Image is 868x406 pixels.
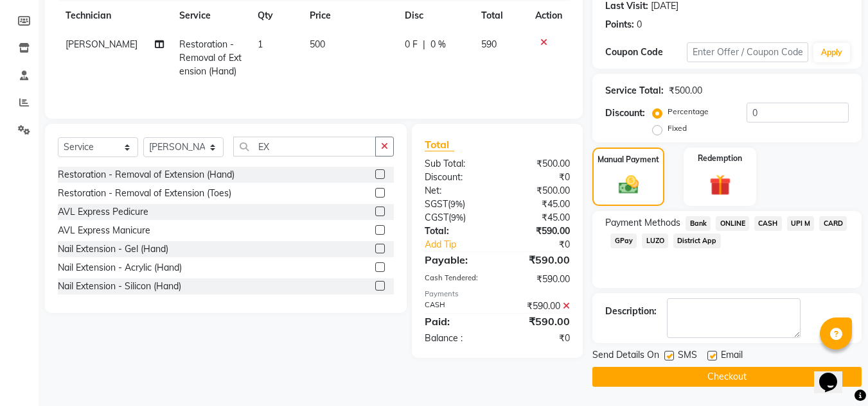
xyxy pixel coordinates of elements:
div: ₹590.00 [497,252,580,267]
div: ₹0 [497,171,580,184]
th: Total [474,1,528,30]
input: Search or Scan [233,137,376,156]
div: ₹590.00 [497,314,580,329]
div: AVL Express Pedicure [58,205,148,219]
span: CGST [425,212,448,223]
div: ₹590.00 [497,300,580,313]
label: Fixed [668,123,687,134]
span: [PERSON_NAME] [66,38,137,50]
span: GPay [610,233,637,248]
div: Nail Extension - Acrylic (Hand) [58,261,182,275]
span: | [423,38,425,51]
span: District App [673,233,721,248]
th: Service [172,1,250,30]
div: ₹0 [511,238,580,251]
div: Coupon Code [605,46,686,59]
span: 9% [451,212,463,223]
div: Payments [425,289,570,300]
span: CASH [754,216,782,231]
a: Add Tip [415,238,511,251]
button: Checkout [592,367,862,387]
span: 0 F [405,38,418,51]
span: Bank [686,216,711,231]
div: ₹500.00 [669,84,702,97]
th: Technician [58,1,172,30]
div: ₹500.00 [497,157,580,171]
th: Disc [397,1,474,30]
th: Qty [250,1,302,30]
div: Cash Tendered: [415,273,497,286]
div: Paid: [415,314,497,329]
img: _gift.svg [703,172,738,198]
span: Restoration - Removal of Extension (Hand) [179,38,242,77]
div: Restoration - Removal of Extension (Toes) [58,187,231,200]
span: 0 % [430,38,446,51]
th: Action [527,1,570,30]
div: Description: [605,305,657,318]
div: CASH [415,300,497,313]
div: Discount: [605,106,645,120]
span: UPI M [787,216,815,231]
div: ₹45.00 [497,211,580,224]
span: LUZO [642,233,668,248]
div: ( ) [415,211,497,224]
div: Sub Total: [415,157,497,171]
div: AVL Express Manicure [58,224,150,237]
div: Balance : [415,332,497,345]
div: Restoration - Removal of Extension (Hand) [58,168,235,182]
input: Enter Offer / Coupon Code [687,42,808,62]
img: _cash.svg [612,173,645,196]
div: ₹45.00 [497,198,580,211]
div: Points: [605,18,634,31]
span: ONLINE [716,216,749,231]
span: Payment Methods [605,216,680,230]
span: 9% [450,199,463,209]
div: ₹590.00 [497,273,580,286]
label: Percentage [668,106,709,117]
div: ₹0 [497,332,580,345]
div: Payable: [415,252,497,267]
span: CARD [819,216,847,231]
span: Send Details On [592,348,659,364]
th: Price [302,1,397,30]
div: ₹590.00 [497,224,580,238]
span: 500 [310,38,325,50]
div: Discount: [415,171,497,184]
div: Nail Extension - Silicon (Hand) [58,280,181,293]
div: ( ) [415,198,497,211]
div: Net: [415,184,497,198]
div: 0 [637,18,642,31]
div: Total: [415,224,497,238]
div: Nail Extension - Gel (Hand) [58,242,168,256]
button: Apply [813,43,850,62]
span: Total [425,138,454,151]
iframe: chat widget [814,355,855,393]
label: Redemption [698,153,742,164]
label: Manual Payment [598,154,659,165]
span: 590 [481,38,497,50]
div: Service Total: [605,84,664,97]
span: Email [721,348,743,364]
span: 1 [258,38,263,50]
span: SMS [678,348,697,364]
span: SGST [425,198,448,210]
div: ₹500.00 [497,184,580,198]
